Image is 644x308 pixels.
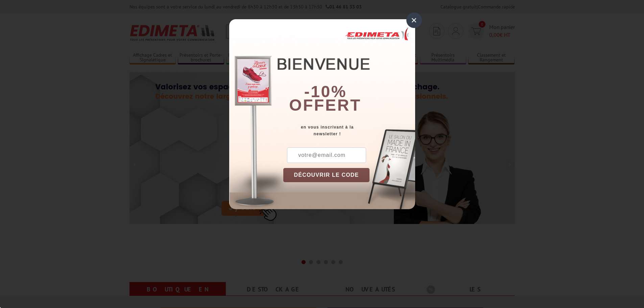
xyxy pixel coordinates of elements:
[289,96,361,114] font: offert
[406,12,422,28] div: ×
[287,147,366,163] input: votre@email.com
[283,124,415,137] div: en vous inscrivant à la newsletter !
[304,83,347,101] b: -10%
[283,168,370,182] button: DÉCOUVRIR LE CODE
